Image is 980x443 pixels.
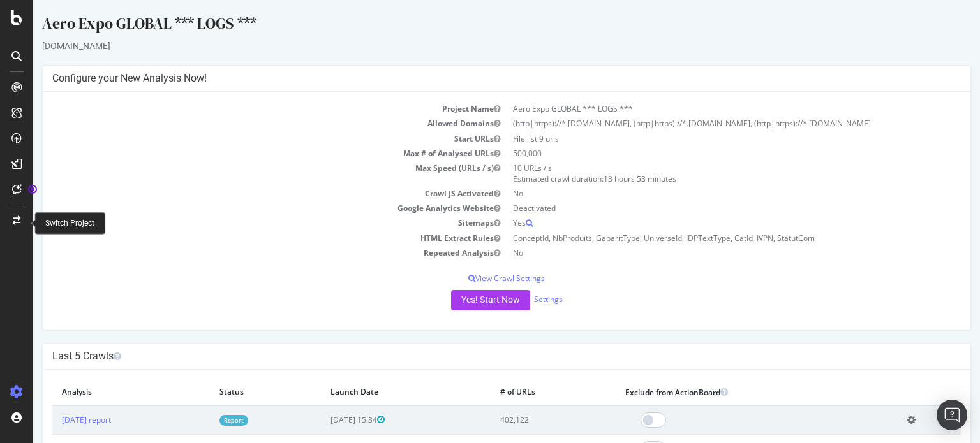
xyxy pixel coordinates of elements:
td: Repeated Analysis [19,245,473,260]
span: [DATE] 15:34 [297,414,352,425]
a: Settings [501,294,530,305]
th: Status [177,379,287,405]
th: Analysis [19,379,177,405]
div: Open Intercom Messenger [937,400,967,430]
td: File list 9 urls [473,131,928,146]
td: Allowed Domains [19,116,473,131]
h4: Last 5 Crawls [19,350,928,363]
h4: Configure your New Analysis Now! [19,72,928,85]
th: Exclude from ActionBoard [583,379,865,405]
button: Yes! Start Now [418,290,497,310]
td: HTML Extract Rules [19,231,473,245]
td: (http|https)://*.[DOMAIN_NAME], (http|https)://*.[DOMAIN_NAME], (http|https)://*.[DOMAIN_NAME] [473,116,928,131]
span: 13 hours 53 minutes [570,173,643,184]
td: 402,122 [457,405,583,435]
td: 500,000 [473,146,928,161]
td: No [473,245,928,260]
td: Project Name [19,101,473,116]
a: [DATE] report [29,414,78,425]
td: ConceptId, NbProduits, GabaritType, UniverseId, IDPTextType, CatId, IVPN, StatutCom [473,231,928,245]
td: Start URLs [19,131,473,146]
td: Max # of Analysed URLs [19,146,473,161]
td: Deactivated [473,201,928,215]
td: Max Speed (URLs / s) [19,161,473,186]
td: Yes [473,215,928,230]
div: Tooltip anchor [27,184,38,195]
a: Report [186,415,215,426]
td: Sitemaps [19,215,473,230]
p: View Crawl Settings [19,273,928,284]
td: No [473,186,928,201]
td: Google Analytics Website [19,201,473,215]
th: Launch Date [288,379,457,405]
td: 10 URLs / s Estimated crawl duration: [473,161,928,186]
div: [DOMAIN_NAME] [9,40,938,52]
th: # of URLs [457,379,583,405]
td: Crawl JS Activated [19,186,473,201]
div: Switch Project [45,218,94,229]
